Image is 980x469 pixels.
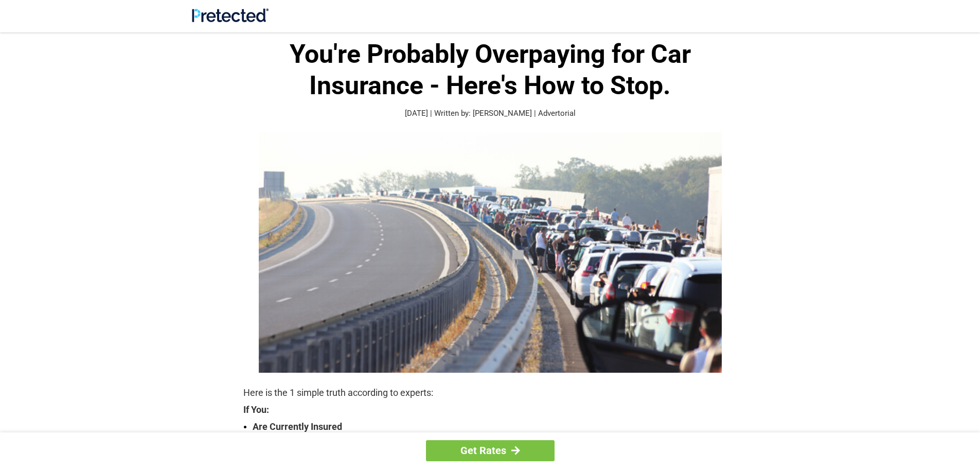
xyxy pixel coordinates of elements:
strong: Are Currently Insured [253,420,737,434]
a: Get Rates [426,440,555,461]
h1: You're Probably Overpaying for Car Insurance - Here's How to Stop. [243,39,737,101]
strong: If You: [243,405,737,414]
a: Site Logo [192,14,269,24]
img: Site Logo [192,8,269,22]
p: [DATE] | Written by: [PERSON_NAME] | Advertorial [243,108,737,119]
p: Here is the 1 simple truth according to experts: [243,386,737,400]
